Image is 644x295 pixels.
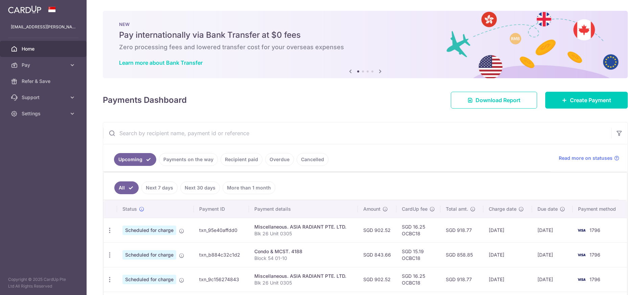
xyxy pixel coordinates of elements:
[590,227,600,233] span: 1796
[103,94,187,106] h4: Payments Dashboard
[103,122,611,144] input: Search by recipient name, payment id or reference
[559,155,619,161] a: Read more on statuses
[358,218,396,242] td: SGD 902.52
[358,267,396,292] td: SGD 902.52
[22,78,66,85] span: Refer & Save
[8,5,41,13] img: CardUp
[537,206,558,212] span: Due date
[194,242,249,267] td: txn_b884c32c1d2
[22,46,66,52] span: Home
[254,273,352,279] div: Miscellaneous. ASIA RADIANT PTE. LTD.
[590,252,600,258] span: 1796
[254,224,352,230] div: Miscellaneous. ASIA RADIANT PTE. LTD.
[451,92,537,109] a: Download Report
[570,96,611,104] span: Create Payment
[22,110,66,117] span: Settings
[22,62,66,68] span: Pay
[440,267,483,292] td: SGD 918.77
[489,206,516,212] span: Charge date
[575,251,588,259] img: Bank Card
[532,218,573,242] td: [DATE]
[22,94,66,101] span: Support
[254,255,352,262] p: Block 54 01-10
[440,242,483,267] td: SGD 858.85
[249,200,358,218] th: Payment details
[223,181,275,194] a: More than 1 month
[476,96,521,104] span: Download Report
[11,24,76,30] p: [EMAIL_ADDRESS][PERSON_NAME][DOMAIN_NAME]
[119,43,612,51] h6: Zero processing fees and lowered transfer cost for your overseas expenses
[575,226,588,234] img: Bank Card
[122,275,176,284] span: Scheduled for charge
[265,153,294,166] a: Overdue
[122,250,176,260] span: Scheduled for charge
[254,248,352,255] div: Condo & MCST. 4188
[559,155,613,161] span: Read more on statuses
[483,218,532,242] td: [DATE]
[483,242,532,267] td: [DATE]
[545,92,628,109] a: Create Payment
[254,230,352,237] p: Blk 26 Unit 0305
[254,279,352,286] p: Blk 26 Unit 0305
[402,206,428,212] span: CardUp fee
[119,59,203,66] a: Learn more about Bank Transfer
[194,200,249,218] th: Payment ID
[159,153,218,166] a: Payments on the way
[532,242,573,267] td: [DATE]
[122,226,176,235] span: Scheduled for charge
[575,275,588,284] img: Bank Card
[396,267,440,292] td: SGD 16.25 OCBC18
[119,22,612,27] p: NEW
[363,206,381,212] span: Amount
[221,153,262,166] a: Recipient paid
[114,181,139,194] a: All
[103,11,628,78] img: Bank transfer banner
[532,267,573,292] td: [DATE]
[396,218,440,242] td: SGD 16.25 OCBC18
[141,181,178,194] a: Next 7 days
[396,242,440,267] td: SGD 15.19 OCBC18
[114,153,156,166] a: Upcoming
[122,206,137,212] span: Status
[446,206,468,212] span: Total amt.
[194,267,249,292] td: txn_9c156274843
[358,242,396,267] td: SGD 843.66
[180,181,220,194] a: Next 30 days
[573,200,627,218] th: Payment method
[297,153,328,166] a: Cancelled
[119,30,612,40] h5: Pay internationally via Bank Transfer at $0 fees
[483,267,532,292] td: [DATE]
[194,218,249,242] td: txn_95e40affdd0
[590,276,600,282] span: 1796
[440,218,483,242] td: SGD 918.77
